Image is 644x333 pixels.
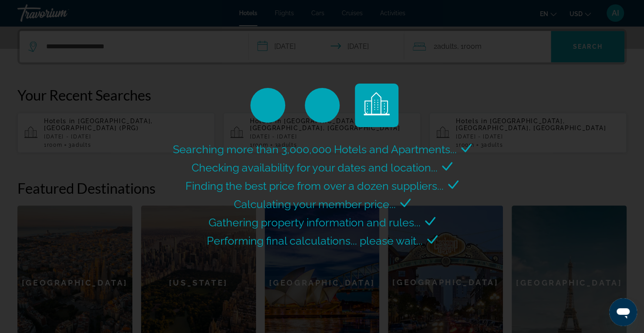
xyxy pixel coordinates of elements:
span: Searching more than 3,000,000 Hotels and Apartments... [173,143,457,156]
span: Performing final calculations... please wait... [207,234,423,247]
span: Checking availability for your dates and location... [192,161,438,174]
span: Gathering property information and rules... [209,216,421,229]
span: Calculating your member price... [234,198,396,211]
span: Finding the best price from over a dozen suppliers... [185,179,444,192]
iframe: Button to launch messaging window [609,298,637,326]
